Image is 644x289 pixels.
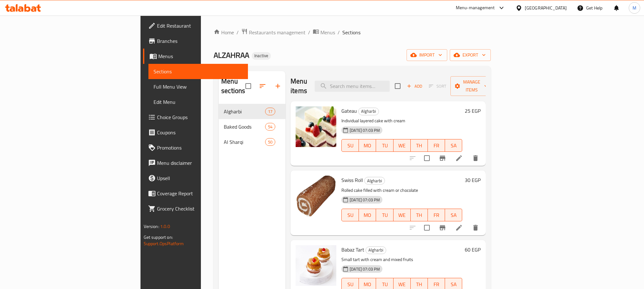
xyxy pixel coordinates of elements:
span: Algharbi [365,177,385,185]
a: Coverage Report [143,186,248,201]
span: TU [379,211,391,220]
button: TU [376,139,393,152]
div: Inactive [252,52,271,60]
button: Branch-specific-item [435,220,450,235]
span: Version: [144,222,159,231]
span: TH [413,211,425,220]
span: Inactive [252,53,271,58]
span: WE [396,211,408,220]
a: Edit menu item [455,154,463,162]
a: Coupons [143,125,248,140]
span: 54 [265,124,275,130]
span: Menus [320,29,335,36]
div: Algharbi [366,246,386,254]
a: Full Menu View [148,79,248,94]
div: Algharbi [358,108,379,115]
li: / [338,29,340,36]
button: MO [359,139,376,152]
span: Upsell [157,174,243,182]
img: Babaz Tart [296,245,336,286]
button: FR [428,139,445,152]
span: FR [430,211,442,220]
a: Branches [143,33,248,49]
span: Coupons [157,129,243,136]
a: Promotions [143,140,248,155]
span: Edit Restaurant [157,22,243,30]
span: 1.0.0 [160,222,170,231]
span: Select to update [420,151,434,165]
span: Get support on: [144,233,173,241]
span: Manage items [456,78,488,94]
span: Grocery Checklist [157,205,243,212]
button: Add section [270,78,285,94]
span: Al Sharqi [224,138,265,146]
span: Select section [391,79,404,93]
span: Edit Menu [154,98,243,106]
button: WE [394,139,411,152]
button: export [450,49,491,61]
span: Babaz Tart [341,245,364,254]
span: Select to update [420,221,434,234]
span: TH [413,280,425,289]
div: items [265,138,275,146]
p: Small tart with cream and mixed fruits [341,256,462,264]
button: TU [376,209,393,221]
span: MO [361,211,373,220]
input: search [315,81,390,92]
p: Individual layered cake with cream [341,117,462,125]
span: SU [344,211,356,220]
button: WE [394,209,411,221]
button: FR [428,209,445,221]
span: Choice Groups [157,113,243,121]
span: 50 [265,139,275,145]
button: Branch-specific-item [435,151,450,166]
span: FR [430,141,442,150]
span: TH [413,141,425,150]
span: Add item [404,81,425,91]
span: Sort sections [255,78,270,94]
span: Sections [154,68,243,75]
span: 17 [265,109,275,115]
span: SA [448,211,460,220]
div: Baked Goods54 [219,119,285,134]
p: Rolled cake filled with cream or chocolate [341,186,462,194]
h6: 30 EGP [465,176,481,185]
span: [DATE] 07:03 PM [347,266,382,272]
span: [DATE] 07:03 PM [347,127,382,133]
h6: 60 EGP [465,245,481,254]
div: Al Sharqi50 [219,134,285,150]
a: Edit menu item [455,224,463,232]
div: [GEOGRAPHIC_DATA] [525,4,567,11]
span: Menu disclaimer [157,159,243,167]
a: Upsell [143,171,248,186]
button: delete [468,151,483,166]
span: Algharbi [359,108,379,115]
img: Gateau [296,106,336,147]
span: SU [344,280,356,289]
a: Edit Menu [148,94,248,110]
div: Algharbi17 [219,104,285,119]
span: export [455,51,486,59]
span: Algharbi [224,108,265,115]
span: Swiss Roll [341,175,363,185]
button: SA [445,209,462,221]
span: Menus [158,52,243,60]
button: delete [468,220,483,235]
span: WE [396,280,408,289]
button: TH [411,209,428,221]
button: SU [341,139,359,152]
a: Grocery Checklist [143,201,248,216]
span: M [633,4,636,11]
span: WE [396,141,408,150]
span: MO [361,280,373,289]
h2: Menu items [291,77,307,96]
div: Menu-management [456,4,495,12]
span: TU [379,141,391,150]
span: Gateau [341,106,357,116]
span: SU [344,141,356,150]
span: import [412,51,442,59]
span: SA [448,141,460,150]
